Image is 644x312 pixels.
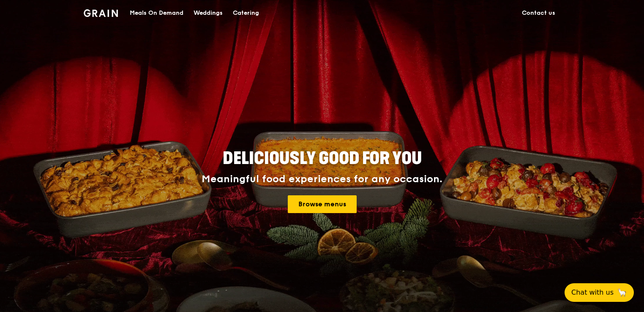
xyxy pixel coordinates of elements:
[517,0,560,26] a: Contact us
[571,287,614,298] span: Chat with us
[223,148,422,169] span: Deliciously good for you
[288,195,357,213] a: Browse menus
[170,173,474,185] div: Meaningful food experiences for any occasion.
[228,0,264,26] a: Catering
[188,0,228,26] a: Weddings
[617,287,627,298] span: 🦙
[130,0,183,26] div: Meals On Demand
[84,9,118,17] img: Grain
[233,0,259,26] div: Catering
[194,0,223,26] div: Weddings
[565,283,634,302] button: Chat with us🦙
